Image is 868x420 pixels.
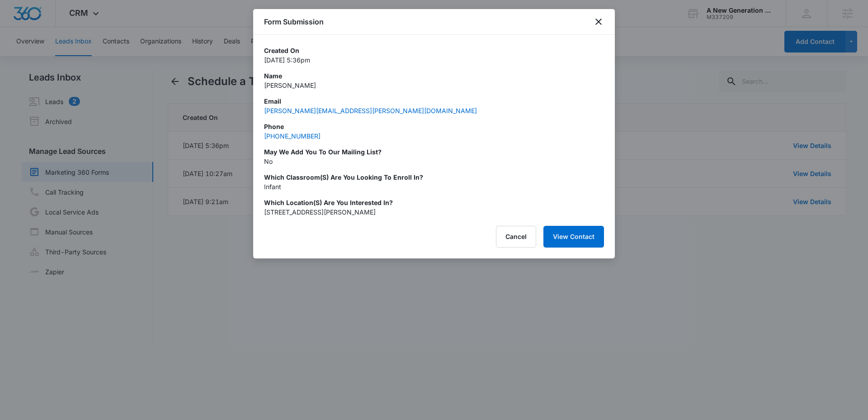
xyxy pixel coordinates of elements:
button: close [593,16,604,27]
p: No [264,157,604,166]
p: Email [264,96,604,106]
p: May we add you to our mailing list? [264,147,604,157]
a: [PHONE_NUMBER] [264,132,321,140]
p: [STREET_ADDRESS][PERSON_NAME] [264,207,604,217]
p: Phone [264,122,604,131]
h1: Form Submission [264,16,324,27]
p: [PERSON_NAME] [264,81,604,90]
p: Which Classroom(s) Are You Looking to Enroll In? [264,172,604,182]
p: Name [264,71,604,81]
p: Which Location(s) Are You Interested In? [264,198,604,207]
a: [PERSON_NAME][EMAIL_ADDRESS][PERSON_NAME][DOMAIN_NAME] [264,107,477,115]
button: Cancel [496,226,536,248]
p: Created On [264,46,604,55]
p: Infant [264,182,604,191]
button: View Contact [543,226,604,248]
p: [DATE] 5:36pm [264,55,604,65]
